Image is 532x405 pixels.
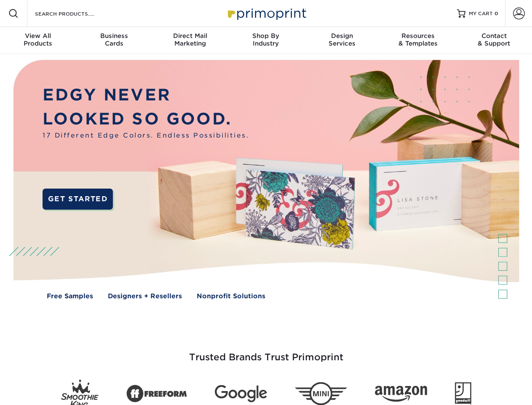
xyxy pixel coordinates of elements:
a: Free Samples [47,292,93,301]
a: BusinessCards [76,27,152,54]
div: Marketing [152,32,228,47]
div: Industry [228,32,304,47]
img: Goodwill [455,382,471,405]
span: Business [76,32,152,40]
a: GET STARTED [43,189,113,210]
a: Nonprofit Solutions [197,292,265,301]
span: Shop By [228,32,304,40]
p: EDGY NEVER [43,83,249,107]
a: Resources& Templates [380,27,456,54]
a: Designers + Resellers [108,292,182,301]
span: Contact [456,32,532,40]
h3: Trusted Brands Trust Primoprint [20,332,513,373]
p: LOOKED SO GOOD. [43,107,249,131]
span: 17 Different Edge Colors. Endless Possibilities. [43,131,249,140]
div: Cards [76,32,152,47]
img: Primoprint [224,4,308,22]
a: DesignServices [304,27,380,54]
a: Shop ByIndustry [228,27,304,54]
span: 0 [495,11,498,16]
span: Design [304,32,380,40]
img: Amazon [375,386,427,402]
div: Services [304,32,380,47]
a: Contact& Support [456,27,532,54]
div: & Templates [380,32,456,47]
a: Direct MailMarketing [152,27,228,54]
input: SEARCH PRODUCTS..... [34,8,116,19]
span: Direct Mail [152,32,228,40]
div: & Support [456,32,532,47]
span: MY CART [469,10,493,17]
span: Resources [380,32,456,40]
img: Google [215,385,267,402]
